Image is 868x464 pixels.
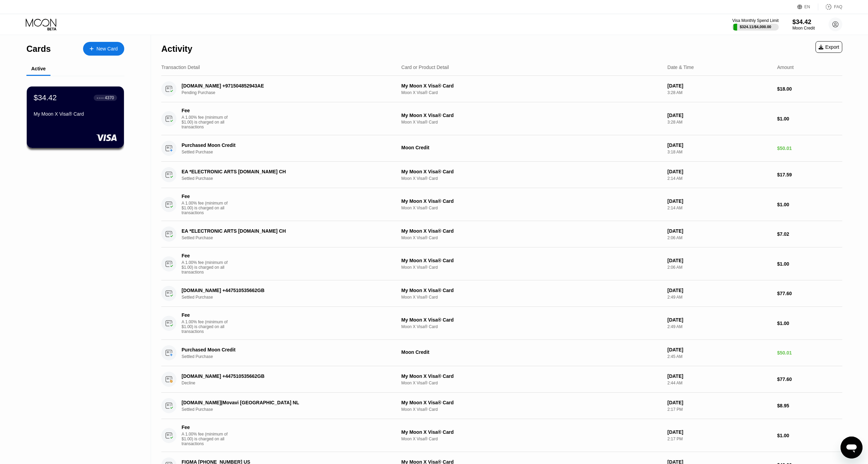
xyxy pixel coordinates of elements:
[182,373,378,379] div: [DOMAIN_NAME] +447510535662GB
[182,194,230,199] div: Fee
[161,135,842,162] div: Purchased Moon CreditSettled PurchaseMoon Credit[DATE]3:18 AM$50.01
[797,3,818,10] div: EN
[161,307,842,340] div: FeeA 1.00% fee (minimum of $1.00) is charged on all transactionsMy Moon X Visa® CardMoon X Visa® ...
[668,235,772,240] div: 2:06 AM
[182,312,230,318] div: Fee
[777,261,842,267] div: $1.00
[401,288,662,293] div: My Moon X Visa® Card
[27,86,124,148] div: $34.42● ● ● ●4370My Moon X Visa® Card
[668,429,772,435] div: [DATE]
[182,115,233,129] div: A 1.00% fee (minimum of $1.00) is charged on all transactions
[182,90,393,95] div: Pending Purchase
[182,142,378,148] div: Purchased Moon Credit
[668,324,772,329] div: 2:49 AM
[668,400,772,405] div: [DATE]
[182,354,393,359] div: Settled Purchase
[161,393,842,419] div: [DOMAIN_NAME]|Movavi [GEOGRAPHIC_DATA] NLSettled PurchaseMy Moon X Visa® CardMoon X Visa® Card[DA...
[668,176,772,181] div: 2:14 AM
[182,228,378,234] div: EA *ELECTRONIC ARTS [DOMAIN_NAME] CH
[96,46,118,52] div: New Card
[401,258,662,263] div: My Moon X Visa® Card
[34,93,57,102] div: $34.42
[401,206,662,210] div: Moon X Visa® Card
[668,317,772,323] div: [DATE]
[105,95,114,100] div: 4370
[401,373,662,379] div: My Moon X Visa® Card
[819,44,839,50] div: Export
[777,376,842,382] div: $77.60
[777,86,842,92] div: $18.00
[31,66,46,71] div: Active
[401,198,662,204] div: My Moon X Visa® Card
[34,111,117,117] div: My Moon X Visa® Card
[777,231,842,237] div: $7.02
[401,429,662,435] div: My Moon X Visa® Card
[668,142,772,148] div: [DATE]
[792,19,815,31] div: $34.42Moon Credit
[668,265,772,270] div: 2:06 AM
[161,65,200,70] div: Transaction Detail
[401,295,662,300] div: Moon X Visa® Card
[161,247,842,280] div: FeeA 1.00% fee (minimum of $1.00) is charged on all transactionsMy Moon X Visa® CardMoon X Visa® ...
[182,83,378,89] div: [DOMAIN_NAME] +971504852943AE
[777,291,842,296] div: $77.60
[668,90,772,95] div: 3:28 AM
[805,4,810,9] div: EN
[182,235,393,240] div: Settled Purchase
[182,381,393,385] div: Decline
[401,400,662,405] div: My Moon X Visa® Card
[401,381,662,385] div: Moon X Visa® Card
[182,320,233,334] div: A 1.00% fee (minimum of $1.00) is charged on all transactions
[841,437,863,459] iframe: Кнопка запуска окна обмена сообщениями
[668,381,772,385] div: 2:44 AM
[834,4,842,9] div: FAQ
[97,97,104,99] div: ● ● ● ●
[161,340,842,366] div: Purchased Moon CreditSettled PurchaseMoon Credit[DATE]2:45 AM$50.01
[792,19,815,26] div: $34.42
[182,253,230,258] div: Fee
[668,295,772,300] div: 2:49 AM
[668,169,772,174] div: [DATE]
[777,321,842,326] div: $1.00
[182,260,233,275] div: A 1.00% fee (minimum of $1.00) is charged on all transactions
[182,295,393,300] div: Settled Purchase
[732,18,778,31] div: Visa Monthly Spend Limit$324.11/$4,000.00
[161,162,842,188] div: EA *ELECTRONIC ARTS [DOMAIN_NAME] CHSettled PurchaseMy Moon X Visa® CardMoon X Visa® Card[DATE]2:...
[668,65,694,70] div: Date & Time
[401,265,662,270] div: Moon X Visa® Card
[401,349,662,355] div: Moon Credit
[401,235,662,240] div: Moon X Visa® Card
[668,120,772,125] div: 3:28 AM
[401,407,662,412] div: Moon X Visa® Card
[401,169,662,174] div: My Moon X Visa® Card
[401,324,662,329] div: Moon X Visa® Card
[777,202,842,207] div: $1.00
[668,354,772,359] div: 2:45 AM
[777,65,794,70] div: Amount
[668,150,772,154] div: 3:18 AM
[161,419,842,452] div: FeeA 1.00% fee (minimum of $1.00) is charged on all transactionsMy Moon X Visa® CardMoon X Visa® ...
[182,288,378,293] div: [DOMAIN_NAME] +447510535662GB
[401,228,662,234] div: My Moon X Visa® Card
[668,83,772,89] div: [DATE]
[777,433,842,438] div: $1.00
[182,150,393,154] div: Settled Purchase
[777,172,842,177] div: $17.59
[818,3,842,10] div: FAQ
[401,145,662,150] div: Moon Credit
[182,108,230,113] div: Fee
[182,407,393,412] div: Settled Purchase
[668,258,772,263] div: [DATE]
[401,90,662,95] div: Moon X Visa® Card
[182,176,393,181] div: Settled Purchase
[401,113,662,118] div: My Moon X Visa® Card
[401,65,449,70] div: Card or Product Detail
[777,403,842,408] div: $8.95
[161,76,842,102] div: [DOMAIN_NAME] +971504852943AEPending PurchaseMy Moon X Visa® CardMoon X Visa® Card[DATE]3:28 AM$1...
[401,83,662,89] div: My Moon X Visa® Card
[161,188,842,221] div: FeeA 1.00% fee (minimum of $1.00) is charged on all transactionsMy Moon X Visa® CardMoon X Visa® ...
[182,432,233,446] div: A 1.00% fee (minimum of $1.00) is charged on all transactions
[161,102,842,135] div: FeeA 1.00% fee (minimum of $1.00) is charged on all transactionsMy Moon X Visa® CardMoon X Visa® ...
[161,44,192,54] div: Activity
